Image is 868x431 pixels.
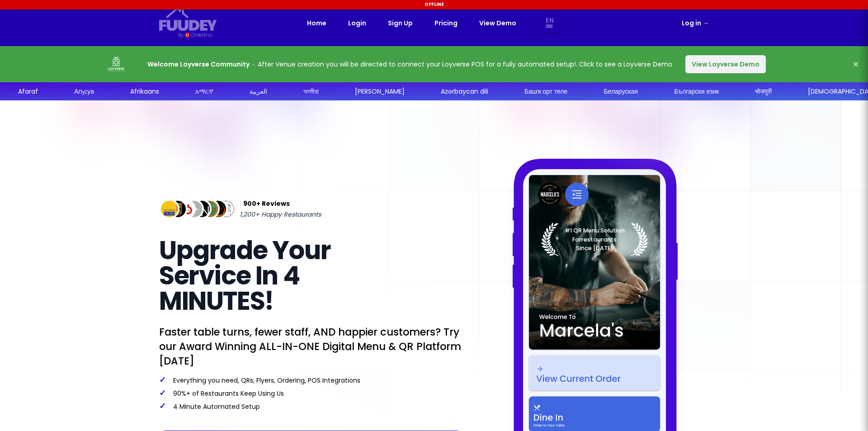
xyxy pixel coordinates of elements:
div: Аҧсуа [73,87,93,96]
div: Български език [673,87,718,96]
div: Afaraf [17,87,37,96]
img: Review Img [184,199,204,219]
img: Review Img [167,199,188,219]
a: Log in [682,18,709,28]
img: Review Img [200,199,220,219]
img: Review Img [216,199,236,219]
div: Offline [1,1,867,8]
button: View Loyverse Demo [685,55,766,73]
img: Review Img [192,199,212,219]
p: 90%+ of Restaurants Keep Using Us [159,388,463,398]
div: [PERSON_NAME] [354,87,404,96]
a: Home [307,18,326,28]
p: 4 Minute Automated Setup [159,402,463,411]
div: Башҡорт теле [524,87,566,96]
p: Faster table turns, fewer staff, AND happier customers? Try our Award Winning ALL-IN-ONE Digital ... [159,325,463,368]
a: Pricing [434,18,458,28]
div: Orderlina [191,31,212,39]
a: Login [348,18,366,28]
p: After Venue creation you will be directed to connect your Loyverse POS for a fully automated setu... [147,59,672,70]
img: Review Img [159,199,179,219]
div: भोजपुरी [755,87,771,96]
span: Upgrade Your Service In 4 MINUTES! [159,232,330,319]
span: ✓ [159,400,166,412]
img: Review Img [175,199,196,219]
div: Беларуская [603,87,637,96]
div: العربية [249,87,266,96]
span: ✓ [159,374,166,385]
p: Everything you need, QRs, Flyers, Ordering, POS Integrations [159,375,463,385]
span: → [703,19,709,28]
span: ✓ [159,387,166,398]
div: By [178,31,183,39]
strong: Welcome Loyverse Community [147,60,250,69]
div: Azərbaycan dili [440,87,487,96]
span: 1,200+ Happy Restaurants [240,209,321,220]
a: Sign Up [388,18,413,28]
div: አማርኛ [194,87,212,96]
img: Review Img [208,199,228,219]
span: 900+ Reviews [243,198,290,209]
a: View Demo [479,18,516,28]
div: Afrikaans [129,87,158,96]
img: Laurel [541,223,648,256]
div: অসমীয়া [302,87,318,96]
